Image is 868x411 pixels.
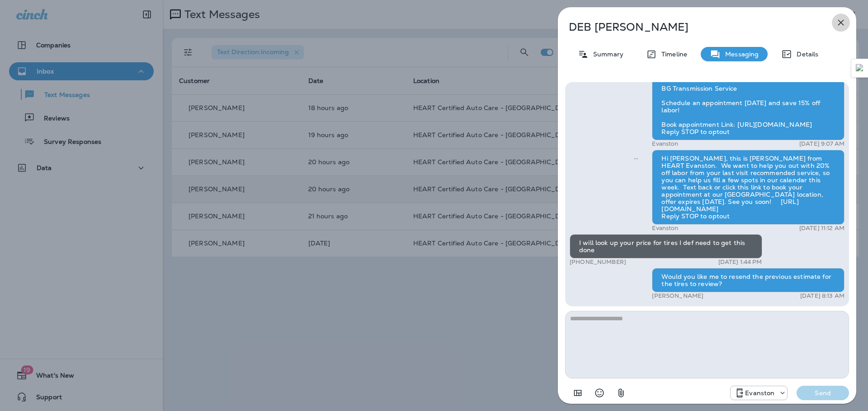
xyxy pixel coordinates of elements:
[652,140,678,148] p: Evanston
[590,384,609,402] button: Select an emoji
[799,140,844,148] p: [DATE] 9:07 AM
[570,259,626,266] p: [PHONE_NUMBER]
[570,234,762,259] div: I will look up your price for tires I def need to get this done
[657,51,687,58] p: Timeline
[800,292,844,300] p: [DATE] 8:13 AM
[731,388,787,398] div: +1 (847) 892-1225
[634,154,638,162] span: Sent
[652,268,844,292] div: Would you like me to resend the previous estimate for the tires to review?
[652,150,844,225] div: Hi [PERSON_NAME], this is [PERSON_NAME] from HEART Evanston. We want to help you out with 20% off...
[652,225,678,232] p: Evanston
[569,21,816,33] p: DEB [PERSON_NAME]
[745,389,774,397] p: Evanston
[856,64,864,72] img: Detect Auto
[799,225,844,232] p: [DATE] 11:12 AM
[589,51,623,58] p: Summary
[652,292,703,300] p: [PERSON_NAME]
[792,51,818,58] p: Details
[718,259,762,266] p: [DATE] 1:44 PM
[721,51,759,58] p: Messaging
[569,384,587,402] button: Add in a premade template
